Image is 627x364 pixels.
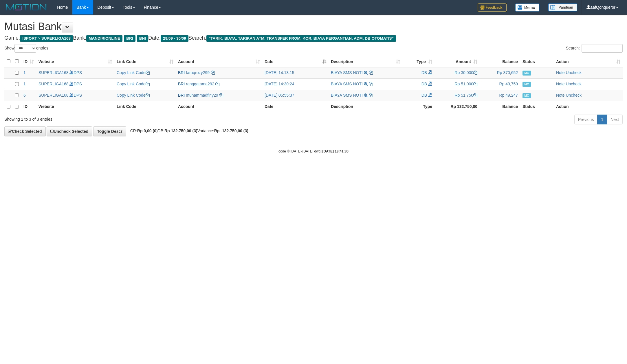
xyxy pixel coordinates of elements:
a: Uncheck [566,82,581,86]
th: Website: activate to sort column ascending [36,56,114,67]
img: Feedback.jpg [478,3,507,12]
span: Manually Checked by: aafmnamm [522,71,531,76]
span: DB [421,93,427,98]
td: [DATE] 05:55:37 [262,90,329,101]
span: BRI [124,35,135,42]
span: "TARIK, BIAYA, TARIKAN ATM, TRANSFER FROM, KOR, BIAYA PERGANTIAN, ADM, DB OTOMATIS" [206,35,396,42]
a: Previous [574,115,597,124]
img: panduan.png [548,3,577,11]
a: Copy Rp 51,000 to clipboard [473,82,477,86]
a: Copy Rp 30,000 to clipboard [473,70,477,75]
a: SUPERLIGA168 [38,82,69,86]
th: ID: activate to sort column ascending [21,56,36,67]
th: ID [21,101,36,112]
td: [DATE] 14:13:15 [262,67,329,79]
a: Note [556,93,565,98]
span: 6 [23,93,26,98]
td: DPS [36,90,114,101]
strong: Rp -132.750,00 (3) [214,128,248,133]
div: Showing 1 to 3 of 3 entries [4,114,257,122]
a: muhammadfirly29 [186,93,218,98]
strong: [DATE] 18:41:30 [322,149,349,153]
span: DB [421,82,427,86]
a: Copy BIAYA SMS NOTI to clipboard [369,93,373,98]
th: Rp 132.750,00 [434,101,480,112]
a: Uncheck Selected [47,126,92,136]
th: Type [402,101,434,112]
th: Status [520,101,554,112]
label: Search: [566,44,623,53]
a: SUPERLIGA168 [38,93,69,98]
th: Type: activate to sort column ascending [402,56,434,67]
td: Rp 370,652 [480,67,520,79]
a: Next [607,115,623,124]
a: Copy Link Code [117,93,150,98]
a: Copy Rp 51,750 to clipboard [473,93,477,98]
th: Balance [480,101,520,112]
th: Link Code [114,101,176,112]
span: Manually Checked by: aafmnamm [522,82,531,87]
span: 1 [23,82,26,86]
small: code © [DATE]-[DATE] dwg | [278,149,349,153]
th: Action: activate to sort column ascending [554,56,623,67]
td: Rp 30,000 [434,67,480,79]
a: Toggle Descr [93,126,126,136]
a: Copy faruqrozy299 to clipboard [211,70,215,75]
th: Account [176,101,262,112]
a: Copy Link Code [117,82,150,86]
th: Action [554,101,623,112]
th: Description [329,101,402,112]
span: ISPORT > SUPERLIGA168 [20,35,73,42]
th: Link Code: activate to sort column ascending [114,56,176,67]
td: [DATE] 14:30:24 [262,78,329,90]
td: DPS [36,78,114,90]
a: Uncheck [566,70,581,75]
span: Manually Checked by: aafKayli [522,93,531,98]
span: DB [421,70,427,75]
th: Description: activate to sort column ascending [329,56,402,67]
th: Amount: activate to sort column ascending [434,56,480,67]
a: Note [556,70,565,75]
span: BNI [137,35,148,42]
span: BRI [178,70,185,75]
td: DPS [36,67,114,79]
th: Status [520,56,554,67]
span: 1 [23,70,26,75]
th: Account: activate to sort column ascending [176,56,262,67]
a: Check Selected [4,126,46,136]
a: Uncheck [566,93,581,98]
a: BIAYA SMS NOTI [331,93,363,98]
a: ranggatama292 [186,82,214,86]
a: Copy BIAYA SMS NOTI to clipboard [369,82,373,86]
span: 29/09 - 30/09 [161,35,188,42]
span: BRI [178,93,185,98]
img: MOTION_logo.png [4,3,48,12]
strong: Rp 0,00 (0) [137,128,158,133]
th: Date [262,101,329,112]
span: BRI [178,82,185,86]
a: Note [556,82,565,86]
select: Showentries [14,44,36,53]
h1: Mutasi Bank [4,21,623,32]
img: Button%20Memo.svg [515,3,540,12]
h4: Game: Bank: Date: Search: [4,35,623,41]
td: Rp 49,247 [480,90,520,101]
label: Show entries [4,44,48,53]
a: Copy ranggatama292 to clipboard [215,82,219,86]
a: Copy Link Code [117,70,150,75]
td: Rp 49,759 [480,78,520,90]
span: MANDIRIONLINE [86,35,122,42]
a: SUPERLIGA168 [38,70,69,75]
strong: Rp 132.750,00 (3) [164,128,197,133]
a: Copy muhammadfirly29 to clipboard [219,93,223,98]
a: 1 [597,115,607,124]
a: faruqrozy299 [186,70,210,75]
a: BIAYA SMS NOTI [331,70,363,75]
a: BIAYA SMS NOTI [331,82,363,86]
a: Copy BIAYA SMS NOTI to clipboard [369,70,373,75]
input: Search: [582,44,623,53]
th: Website [36,101,114,112]
span: CR: DB: Variance: [127,128,248,133]
th: Balance [480,56,520,67]
td: Rp 51,750 [434,90,480,101]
